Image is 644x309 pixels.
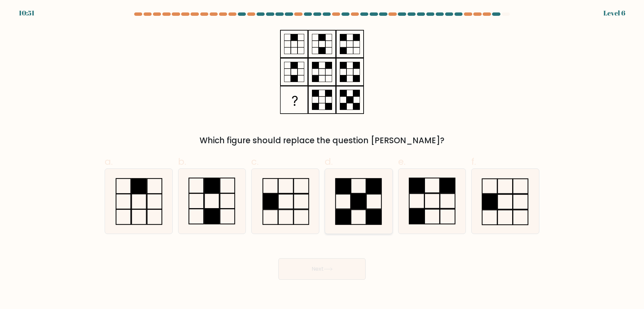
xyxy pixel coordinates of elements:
span: a. [105,155,113,168]
span: f. [471,155,476,168]
div: Which figure should replace the question [PERSON_NAME]? [109,134,535,147]
div: 10:51 [19,8,35,18]
div: Level 6 [603,8,625,18]
span: d. [325,155,333,168]
span: b. [178,155,186,168]
button: Next [278,258,366,280]
span: e. [398,155,406,168]
span: c. [251,155,259,168]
